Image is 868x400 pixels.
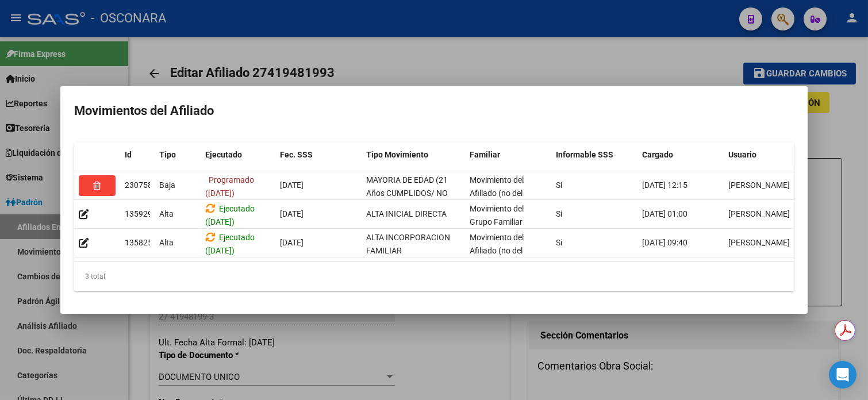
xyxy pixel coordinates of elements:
span: [DATE] 09:40 [642,238,688,247]
span: [DATE] 01:00 [642,209,688,218]
span: Alta [159,209,174,218]
span: [PERSON_NAME] [728,209,790,218]
span: ALTA INICIAL DIRECTA [366,209,447,218]
span: ALTA INCORPORACION FAMILIAR [366,233,450,255]
span: Si [556,209,562,218]
span: Movimiento del Grupo Familiar [470,204,524,226]
span: Tipo Movimiento [366,150,428,159]
span: Familiar [470,150,500,159]
span: 135929 [125,209,152,218]
span: [DATE] [280,209,304,218]
datatable-header-cell: Id [120,143,155,167]
span: [DATE] [280,238,304,247]
span: Cargado [642,150,673,159]
datatable-header-cell: Usuario [724,143,810,167]
span: [PERSON_NAME] [728,180,790,190]
datatable-header-cell: Ejecutado [201,143,275,167]
span: [DATE] [280,180,304,190]
span: Movimiento del Afiliado (no del grupo) [470,233,524,268]
datatable-header-cell: Familiar [465,143,551,167]
datatable-header-cell: Tipo [155,143,201,167]
span: Si [556,180,562,190]
div: 3 total [74,262,794,291]
span: [DATE] 12:15 [642,180,688,190]
span: 135825 [125,238,152,247]
datatable-header-cell: Cargado [637,143,724,167]
span: Baja [159,180,175,190]
datatable-header-cell: Fec. SSS [275,143,362,167]
div: Open Intercom Messenger [829,361,857,389]
span: Id [125,150,132,159]
span: Usuario [728,150,756,159]
span: Tipo [159,150,176,159]
span: Programado ([DATE]) [205,175,254,198]
h2: Movimientos del Afiliado [74,100,794,122]
span: 230758 [125,180,152,190]
span: Ejecutado ([DATE]) [205,204,255,226]
span: Alta [159,238,174,247]
span: Ejecutado ([DATE]) [205,233,255,255]
span: Si [556,238,562,247]
span: Ejecutado [205,150,242,159]
span: MAYORIA DE EDAD (21 Años CUMPLIDOS/ NO DISCA) [366,175,448,211]
span: Movimiento del Afiliado (no del grupo) [470,175,524,211]
span: Fec. SSS [280,150,313,159]
datatable-header-cell: Informable SSS [551,143,637,167]
datatable-header-cell: Tipo Movimiento [362,143,465,167]
span: [PERSON_NAME] [728,238,790,247]
span: Informable SSS [556,150,613,159]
